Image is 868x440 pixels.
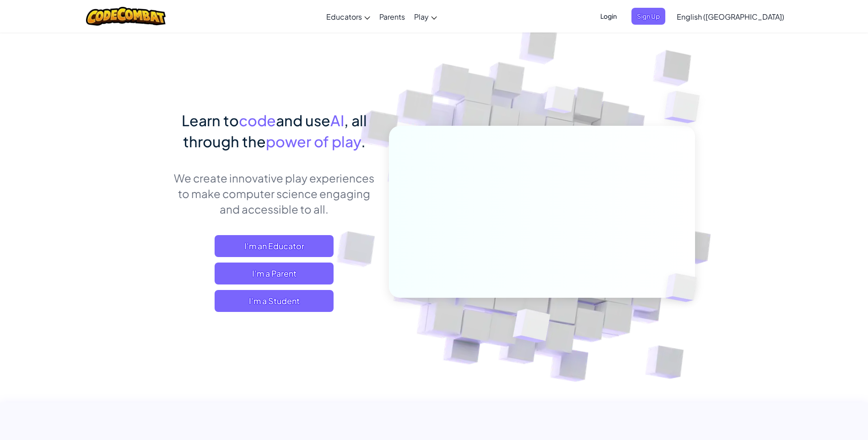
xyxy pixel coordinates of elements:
span: and use [276,111,330,129]
a: English ([GEOGRAPHIC_DATA]) [672,4,789,29]
span: Learn to [182,111,239,129]
span: code [239,111,276,129]
button: Login [595,8,622,25]
button: Sign Up [631,8,665,25]
p: We create innovative play experiences to make computer science engaging and accessible to all. [173,170,375,217]
img: Overlap cubes [527,68,593,136]
a: Educators [322,4,375,29]
span: power of play [266,132,361,150]
span: . [361,132,366,150]
a: Play [410,4,442,29]
a: I'm an Educator [215,235,334,257]
span: AI [330,111,344,129]
a: I'm a Parent [215,263,334,284]
span: Educators [326,12,362,21]
a: Parents [375,4,410,29]
img: Overlap cubes [490,290,572,365]
img: Overlap cubes [646,69,725,146]
img: Overlap cubes [650,254,718,321]
button: I'm a Student [215,290,334,312]
img: CodeCombat logo [86,7,166,26]
span: Play [414,12,429,21]
span: English ([GEOGRAPHIC_DATA]) [677,12,784,21]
